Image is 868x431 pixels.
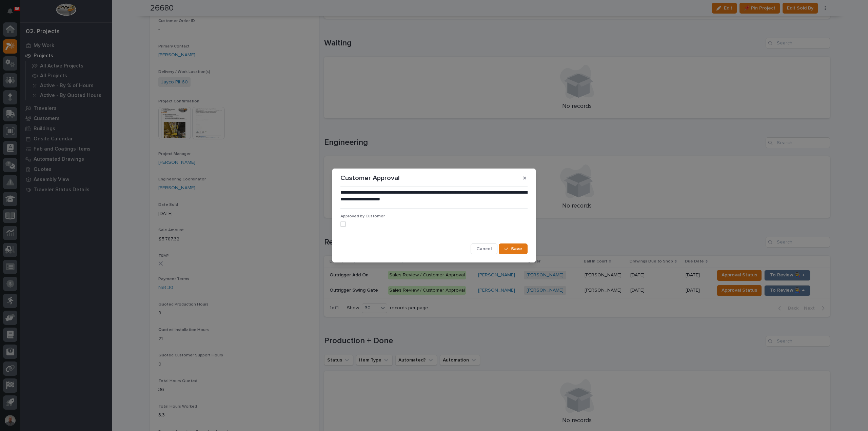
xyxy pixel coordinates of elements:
span: Cancel [476,246,492,252]
span: Save [511,246,522,252]
button: Cancel [471,243,497,254]
p: Customer Approval [340,174,400,182]
button: Save [499,243,528,254]
span: Approved by Customer [340,214,385,218]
